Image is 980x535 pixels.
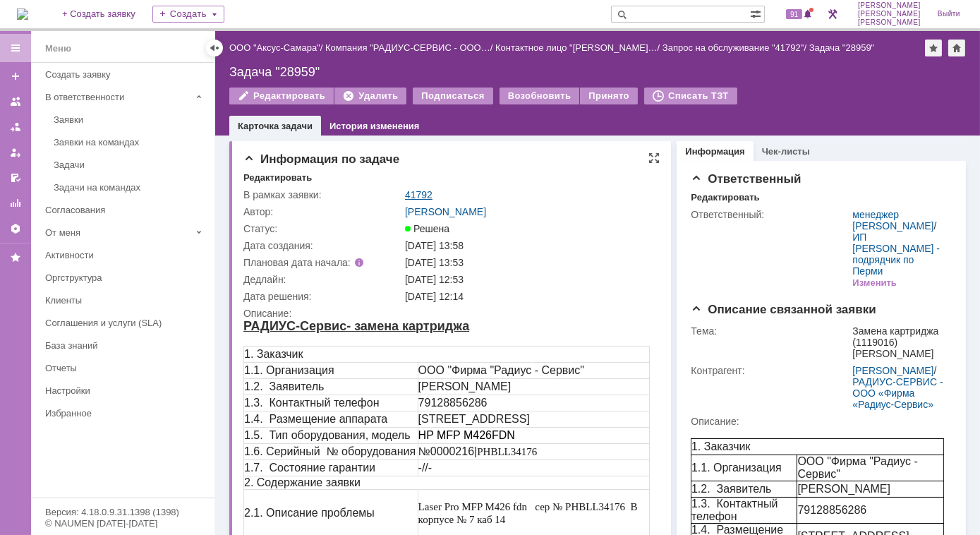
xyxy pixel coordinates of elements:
a: Заявки на командах [4,90,27,113]
a: Отчеты [40,357,212,379]
a: Заявки на командах [48,131,212,153]
a: Активности [40,244,212,266]
div: Описание: [691,416,949,427]
div: Замена картриджа (1119016) [PERSON_NAME] [852,325,946,359]
span: 1. Заказчик [1,29,60,41]
a: Заявки в моей ответственности [4,116,27,138]
a: Компания "РАДИУС-СЕРВИС - ООО… [325,42,490,53]
div: Описание: [243,308,655,319]
span: MFP M426FDN [126,136,204,148]
div: Настройки [45,385,206,396]
span: 1.6. Серийный № оборудования [1,162,95,186]
span: 2. Содержание заявки [1,157,117,169]
span: [PERSON_NAME] [107,56,200,68]
a: ИП [PERSON_NAME] - подрядчик по Перми [852,232,940,277]
span: режим работы с 7-30 до 16-00 [28,247,390,295]
span: ООО "Фирма "Радиус - Сервис" [107,28,226,53]
div: Изменить [852,277,897,289]
a: [PERSON_NAME] [405,206,486,217]
span: 2.1. Описание проблемы [1,238,75,263]
div: В ответственности [45,92,190,102]
span: [STREET_ADDRESS] [175,94,286,106]
span: 1.2. Заявитель [1,61,80,73]
span: 1.7. Состояние гарантии [1,188,82,212]
div: Избранное [45,408,190,419]
a: Оргструктура [40,267,212,289]
span: Расширенный поиск [750,6,764,20]
a: Чек-листы [762,146,810,157]
span: Laser Pro MFP M426 fdn сер № PHBLL34176 В корпусе № 7 каб 14 [107,233,252,268]
a: Перейти в интерфейс администратора [824,6,841,23]
div: / [325,42,495,53]
a: История изменения [329,121,419,131]
div: [DATE] 13:53 [405,257,653,268]
span: MFP M426FDN [193,110,272,122]
span: 2. Содержание заявки [1,214,117,226]
a: ООО "Аксус-Самара" [229,42,320,53]
span: | [166,168,169,180]
span: 1.5. Тип оборудования, модель [1,110,167,122]
div: Редактировать [691,192,759,203]
span: 1.7. Состояние гарантии [1,143,132,155]
div: Статус: [243,223,402,234]
a: Карточка задачи [238,121,313,131]
a: База знаний [40,335,212,356]
div: Отчеты [45,363,206,373]
span: [PERSON_NAME] [175,61,268,73]
span: 1.1. Организация [1,35,91,47]
a: Настройки [4,217,27,240]
div: Плановая дата начала: [243,257,385,268]
div: [DATE] 12:53 [405,274,653,285]
span: Решена [405,223,449,234]
span: 1.3. Контактный телефон [1,78,136,90]
div: Соглашения и услуги (SLA) [45,318,206,328]
div: Версия: 4.18.0.9.31.1398 (1398) [45,507,200,517]
div: В рамках заявки: [243,189,402,200]
a: Создать заявку [40,64,212,85]
a: Мои согласования [4,167,27,189]
a: Соглашения и услуги (SLA) [40,312,212,334]
span: №0000216 [175,126,231,138]
font: ООО «Фирма «Радиус-Сервис» (Производство) - [GEOGRAPHIC_DATA], [GEOGRAPHIC_DATA], [GEOGRAPHIC_DAT... [28,247,385,283]
div: Сделать домашней страницей [948,40,965,56]
div: Согласования [45,205,206,215]
a: [PERSON_NAME] [852,365,933,376]
a: менеджер [PERSON_NAME] [852,209,933,232]
span: Laser Pro MFP M426 fdn сер № PHBLL34176 В корпусе № 7 каб 14 [175,182,394,206]
div: База знаний [45,340,206,351]
a: Мои заявки [4,141,27,164]
div: [DATE] 13:58 [405,240,653,251]
span: | [231,126,234,138]
div: Редактировать [243,172,312,184]
div: Оргструктура [45,272,206,283]
div: На всю страницу [648,152,660,164]
span: 91 [786,9,802,19]
div: Заявки [54,114,206,125]
span: PHBLL34176 [169,169,228,180]
span: 1.2. Заявитель [1,56,80,68]
div: Заявки на командах [54,137,206,148]
a: Контактное лицо "[PERSON_NAME]… [495,42,658,53]
a: Информация [685,146,744,157]
span: [STREET_ADDRESS] [107,103,218,115]
div: Тема: [691,325,849,337]
div: / [229,42,325,53]
span: 79128856286 [107,77,176,89]
span: №0000216 [107,168,162,180]
a: Задачи на командах [48,176,212,198]
span: 1.1. Организация [1,45,91,57]
div: Создать заявку [45,69,206,80]
a: РАДИУС-СЕРВИС - ООО «Фирма «Радиус-Сервис» [852,376,943,410]
span: [PERSON_NAME] [858,10,921,18]
div: © NAUMEN [DATE]-[DATE] [45,519,200,528]
span: Описание связанной заявки [691,303,876,316]
span: 79128856286 [175,78,244,90]
span: -//- [175,143,189,155]
div: Автор: [243,206,402,217]
span: режим работы с 8-00 до 17,00 [28,294,387,318]
span: Ответственный [691,172,801,186]
span: -//- [107,194,121,206]
span: 1.4. Размещение аппарата [1,97,92,121]
div: [DATE] 12:14 [405,291,653,302]
a: Согласования [40,199,212,221]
